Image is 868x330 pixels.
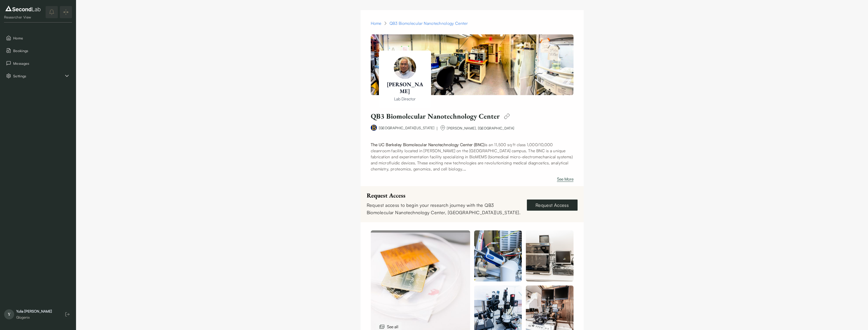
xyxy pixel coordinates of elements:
[394,57,416,79] img: Paul Lum
[4,71,72,81] div: Settings sub items
[371,20,381,26] a: Home
[371,34,574,95] img: Paul Lum
[46,6,58,18] button: notifications
[16,309,52,314] div: Yulia [PERSON_NAME]
[4,45,72,56] button: Bookings
[4,309,14,319] span: Y
[379,324,385,330] img: images
[371,142,574,172] p: is an 11,500 sq ft class 1,000/10,000 cleanroom facility located in [PERSON_NAME] on the [GEOGRAP...
[386,96,424,102] p: Lab Director
[390,20,468,26] div: QB3 Biomolecular Nanotechnology Center
[371,112,500,121] h1: QB3 Biomolecular Nanotechnology Center
[367,202,521,216] div: Request access to begin your research journey with the QB3 Biomolecular Nanotechnology Center, [G...
[474,230,522,281] img: QB3 Biomolecular Nanotechnology Center 1
[13,48,70,53] span: Bookings
[4,58,72,69] button: Messages
[386,81,424,95] h1: [PERSON_NAME]
[502,111,512,121] img: edit
[436,125,438,131] div: |
[63,310,72,319] button: Log out
[557,176,574,184] button: See More
[16,315,52,320] div: Glogenix
[4,5,42,13] img: logo
[4,71,72,81] button: Settings
[4,33,72,43] button: Home
[440,125,446,131] img: org-name
[371,142,485,147] strong: The UC Berkeley Biomolecular Nanotechnology Center (BNC)
[371,125,377,131] img: university
[13,35,70,41] span: Home
[367,192,521,199] div: Request Access
[379,126,434,130] a: [GEOGRAPHIC_DATA][US_STATE]
[13,61,70,66] span: Messages
[4,15,42,20] div: Researcher View
[60,6,72,18] button: Expand/Collapse sidebar
[527,200,578,211] a: Request Access
[13,73,64,79] span: Settings
[526,230,574,281] img: QB3 Biomolecular Nanotechnology Center 1
[447,126,514,130] span: [PERSON_NAME], [GEOGRAPHIC_DATA]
